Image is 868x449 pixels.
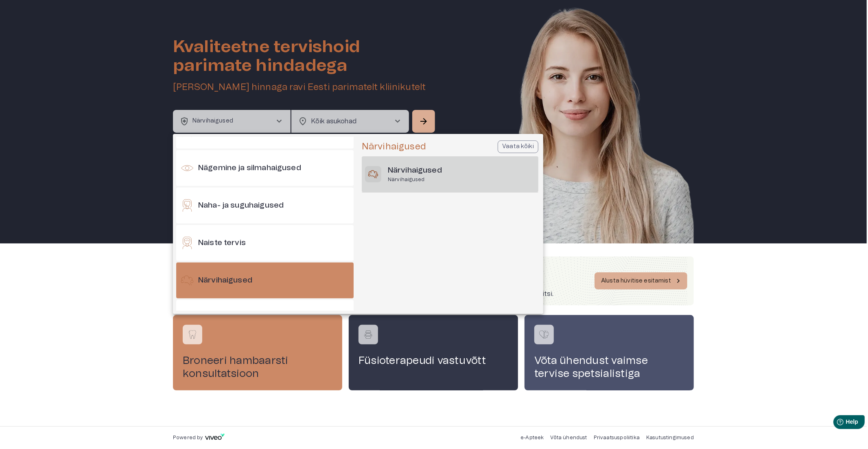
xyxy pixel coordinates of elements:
iframe: Help widget launcher [805,412,868,435]
h5: Närvihaigused [362,141,426,153]
h6: Närvihaigused [198,275,252,286]
button: Vaata kõiki [498,140,538,153]
h6: Naha- ja suguhaigused [198,200,284,211]
p: Vaata kõiki [502,142,534,151]
h6: Naiste tervis [198,238,246,249]
h6: Nägemine ja silmahaigused [198,163,301,174]
p: Närvihaigused [388,176,442,183]
h6: Närvihaigused [388,165,442,176]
